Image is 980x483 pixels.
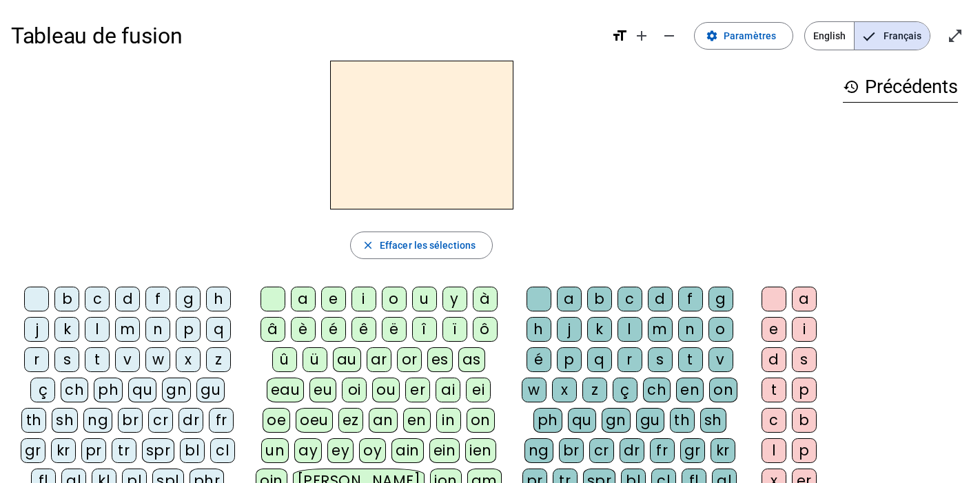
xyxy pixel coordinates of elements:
[465,438,496,463] div: ien
[54,317,79,342] div: k
[792,287,817,311] div: a
[291,287,316,311] div: a
[180,438,205,463] div: bl
[678,287,703,311] div: f
[557,287,582,311] div: a
[148,408,173,433] div: cr
[85,287,110,311] div: c
[527,347,551,372] div: é
[51,438,76,463] div: kr
[680,438,705,463] div: gr
[676,378,704,402] div: en
[708,317,733,342] div: o
[552,378,577,402] div: x
[708,287,733,311] div: g
[342,378,367,402] div: oi
[792,378,817,402] div: p
[162,378,191,402] div: gn
[589,438,614,463] div: cr
[661,28,677,44] mat-icon: remove
[359,438,386,463] div: oy
[587,287,612,311] div: b
[617,317,642,342] div: l
[636,408,664,433] div: gu
[206,317,231,342] div: q
[178,408,203,433] div: dr
[762,408,786,433] div: c
[291,317,316,342] div: è
[643,378,671,402] div: ch
[351,287,376,311] div: i
[678,347,703,372] div: t
[11,14,600,58] h1: Tableau de fusion
[557,347,582,372] div: p
[436,378,460,402] div: ai
[85,347,110,372] div: t
[380,237,476,254] span: Effacer les sélections
[94,378,123,402] div: ph
[792,317,817,342] div: i
[145,317,170,342] div: n
[54,287,79,311] div: b
[210,438,235,463] div: cl
[442,317,467,342] div: ï
[303,347,327,372] div: ü
[843,72,958,103] h3: Précédents
[369,408,398,433] div: an
[436,408,461,433] div: in
[694,22,793,50] button: Paramètres
[533,408,562,433] div: ph
[611,28,628,44] mat-icon: format_size
[372,378,400,402] div: ou
[655,22,683,50] button: Diminuer la taille de la police
[54,347,79,372] div: s
[176,347,201,372] div: x
[403,408,431,433] div: en
[412,287,437,311] div: u
[792,347,817,372] div: s
[112,438,136,463] div: tr
[648,347,673,372] div: s
[602,408,631,433] div: gn
[118,408,143,433] div: br
[442,287,467,311] div: y
[196,378,225,402] div: gu
[296,408,333,433] div: oeu
[617,347,642,372] div: r
[21,408,46,433] div: th
[145,287,170,311] div: f
[633,28,650,44] mat-icon: add
[83,408,112,433] div: ng
[362,239,374,251] mat-icon: close
[405,378,430,402] div: er
[559,438,584,463] div: br
[85,317,110,342] div: l
[321,317,346,342] div: é
[762,347,786,372] div: d
[176,317,201,342] div: p
[650,438,675,463] div: fr
[613,378,637,402] div: ç
[21,438,45,463] div: gr
[391,438,424,463] div: ain
[367,347,391,372] div: ar
[338,408,363,433] div: ez
[467,408,495,433] div: on
[792,438,817,463] div: p
[628,22,655,50] button: Augmenter la taille de la police
[145,347,170,372] div: w
[711,438,735,463] div: kr
[429,438,460,463] div: ein
[458,347,485,372] div: as
[382,317,407,342] div: ë
[333,347,361,372] div: au
[648,287,673,311] div: d
[52,408,78,433] div: sh
[206,347,231,372] div: z
[327,438,354,463] div: ey
[843,79,859,95] mat-icon: history
[350,232,493,259] button: Effacer les sélections
[427,347,453,372] div: es
[412,317,437,342] div: î
[115,287,140,311] div: d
